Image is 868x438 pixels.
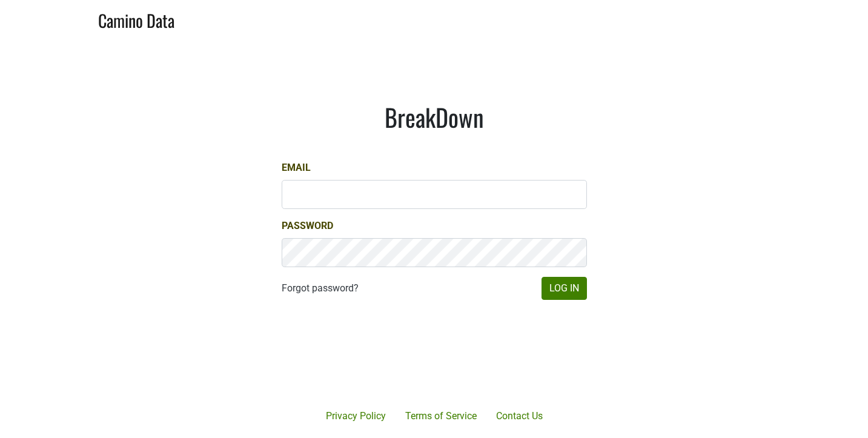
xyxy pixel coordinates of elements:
a: Camino Data [98,5,174,33]
label: Password [282,219,333,233]
a: Privacy Policy [316,404,396,428]
a: Terms of Service [396,404,486,428]
button: Log In [542,277,587,300]
a: Contact Us [486,404,552,428]
a: Forgot password? [282,281,359,296]
h1: BreakDown [282,102,587,131]
label: Email [282,161,311,175]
